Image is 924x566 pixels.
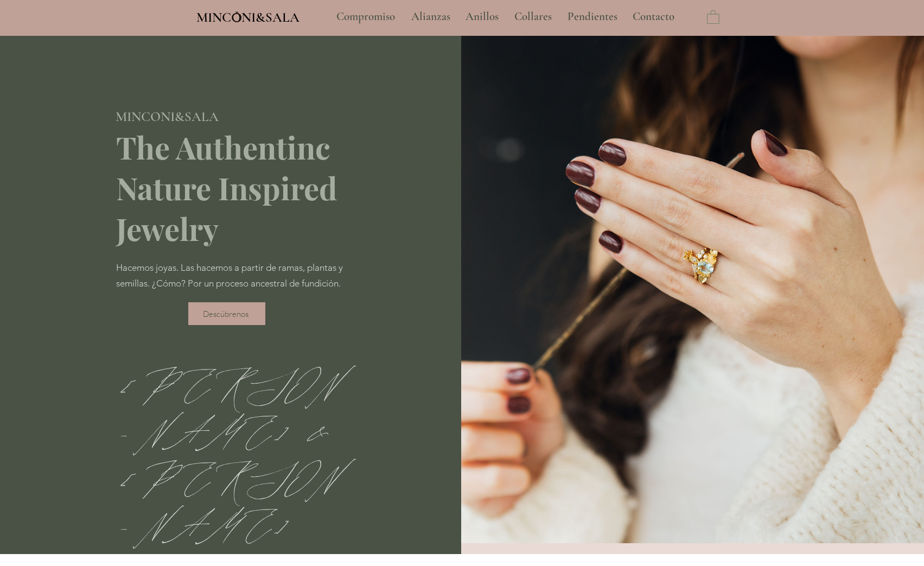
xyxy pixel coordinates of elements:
[116,262,343,289] span: Hacemos joyas. Las hacemos a partir de ramas, plantas y semillas. ¿Cómo? Por un proceso ancestral...
[116,109,219,125] span: MINCONI&SALA
[232,11,241,22] img: Minconi Sala
[461,36,924,543] img: 349A0073.jpg
[625,3,683,30] a: Contacto
[119,354,339,553] span: [PERSON_NAME] & [PERSON_NAME]
[116,126,337,249] span: The Authentinc Nature Inspired Jewelry
[460,3,504,30] p: Anillos
[331,3,400,30] p: Compromiso
[196,9,299,26] span: MINCONI&SALA
[196,7,299,25] a: MINCONI&SALA
[562,3,623,30] p: Pendientes
[509,3,557,30] p: Collares
[403,3,457,30] a: Alianzas
[506,3,559,30] a: Collares
[328,3,403,30] a: Compromiso
[116,106,219,124] a: MINCONI&SALA
[406,3,456,30] p: Alianzas
[457,3,506,30] a: Anillos
[559,3,625,30] a: Pendientes
[627,3,680,30] p: Contacto
[188,302,265,325] a: Descúbrenos
[307,3,704,30] nav: Sitio
[203,309,248,319] span: Descúbrenos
